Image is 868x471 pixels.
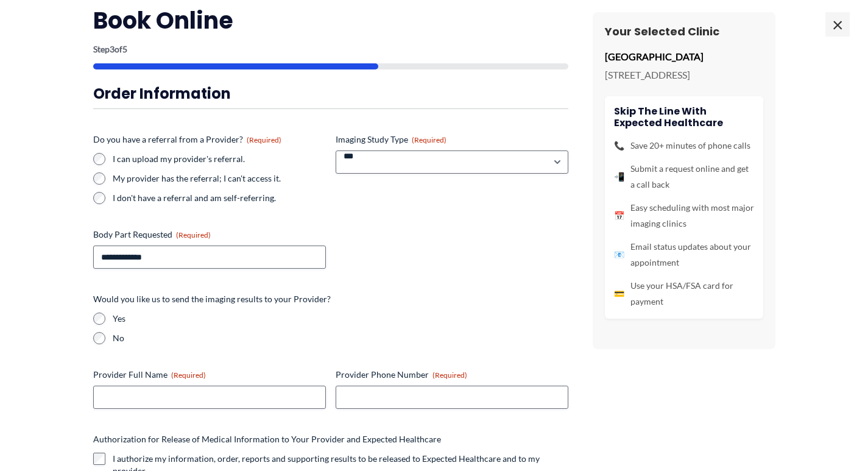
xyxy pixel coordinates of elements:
[93,45,568,54] p: Step of
[93,369,326,381] label: Provider Full Name
[605,66,763,84] p: [STREET_ADDRESS]
[614,278,754,310] li: Use your HSA/FSA card for payment
[614,105,754,129] h4: Skip the line with Expected Healthcare
[113,172,326,185] label: My provider has the referral; I can't access it.
[614,138,754,154] li: Save 20+ minutes of phone calls
[113,313,568,325] label: Yes
[93,133,281,146] legend: Do you have a referral from a Provider?
[113,153,326,165] label: I can upload my provider's referral.
[93,433,441,445] legend: Authorization for Release of Medical Information to Your Provider and Expected Healthcare
[176,230,211,239] span: (Required)
[614,247,624,263] span: 📧
[825,12,850,37] span: ×
[113,192,326,204] label: I don't have a referral and am self-referring.
[614,169,624,185] span: 📲
[614,286,624,302] span: 💳
[605,48,763,66] p: [GEOGRAPHIC_DATA]
[614,239,754,271] li: Email status updates about your appointment
[93,228,326,241] label: Body Part Requested
[614,200,754,232] li: Easy scheduling with most major imaging clinics
[614,208,624,224] span: 📅
[614,161,754,193] li: Submit a request online and get a call back
[614,138,624,154] span: 📞
[171,370,206,380] span: (Required)
[605,24,763,38] h3: Your Selected Clinic
[432,370,467,380] span: (Required)
[412,135,446,144] span: (Required)
[110,44,115,54] span: 3
[247,135,281,144] span: (Required)
[113,332,568,344] label: No
[336,369,568,381] label: Provider Phone Number
[122,44,127,54] span: 5
[336,133,568,146] label: Imaging Study Type
[93,5,568,35] h2: Book Online
[93,84,568,103] h3: Order Information
[93,293,331,305] legend: Would you like us to send the imaging results to your Provider?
